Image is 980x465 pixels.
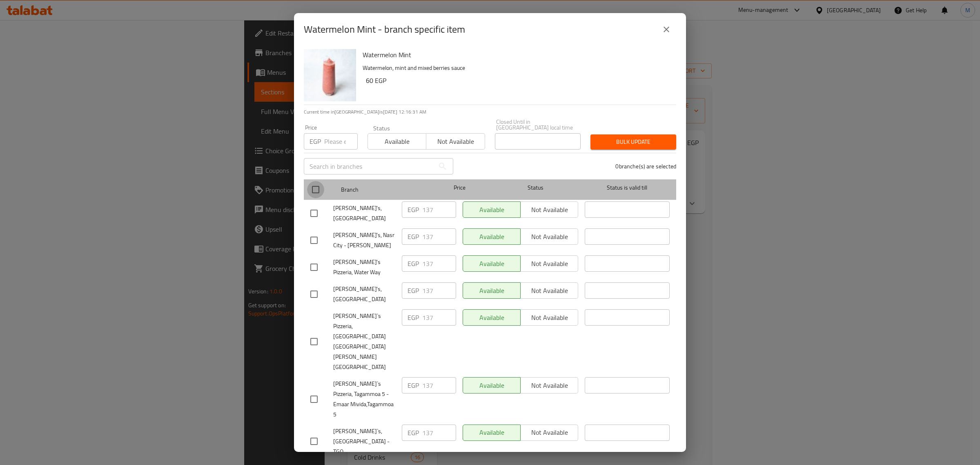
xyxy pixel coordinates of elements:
span: Price [432,183,487,193]
span: [PERSON_NAME]`s, [GEOGRAPHIC_DATA] - TGO [333,426,395,457]
input: Please enter price [422,425,456,441]
img: Watermelon Mint [304,49,356,101]
p: EGP [310,136,321,146]
span: Status [493,183,578,193]
h6: Watermelon Mint [363,49,670,60]
span: [PERSON_NAME]`s Pizzeria, Tagammoa 5 - Emaar Mivida,Tagammoa 5 [333,379,395,420]
p: EGP [408,259,419,268]
span: [PERSON_NAME]'s, Nasr City - [PERSON_NAME] [333,230,395,250]
p: EGP [408,313,419,322]
p: Current time in [GEOGRAPHIC_DATA] is [DATE] 12:16:31 AM [304,108,676,116]
p: EGP [408,232,419,241]
span: Not available [430,136,481,148]
h2: Watermelon Mint - branch specific item [304,23,465,36]
input: Please enter price [422,201,456,218]
input: Please enter price [422,282,456,299]
input: Please enter price [324,133,358,150]
span: Status is valid till [585,183,670,193]
input: Please enter price [422,377,456,393]
button: Bulk update [590,134,676,150]
span: Available [371,136,423,148]
p: EGP [408,286,419,295]
span: [PERSON_NAME]'s, [GEOGRAPHIC_DATA] [333,284,395,304]
span: [PERSON_NAME]'s, [GEOGRAPHIC_DATA] [333,203,395,224]
button: Available [367,133,426,150]
input: Please enter price [422,309,456,326]
input: Please enter price [422,255,456,272]
input: Search in branches [304,158,434,174]
button: close [657,20,676,39]
p: 0 branche(s) are selected [615,162,676,170]
button: Not available [426,133,485,150]
input: Please enter price [422,228,456,245]
span: Branch [341,185,426,195]
p: EGP [408,380,419,390]
p: EGP [408,428,419,438]
h6: 60 EGP [366,75,670,86]
p: EGP [408,205,419,215]
span: [PERSON_NAME]`s Pizzeria, [GEOGRAPHIC_DATA] [GEOGRAPHIC_DATA][PERSON_NAME][GEOGRAPHIC_DATA] [333,311,395,372]
span: [PERSON_NAME]'s Pizzeria, Water Way [333,257,395,277]
span: Bulk update [597,137,670,147]
p: Watermelon, mint and mixed berries sauce [363,63,670,73]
